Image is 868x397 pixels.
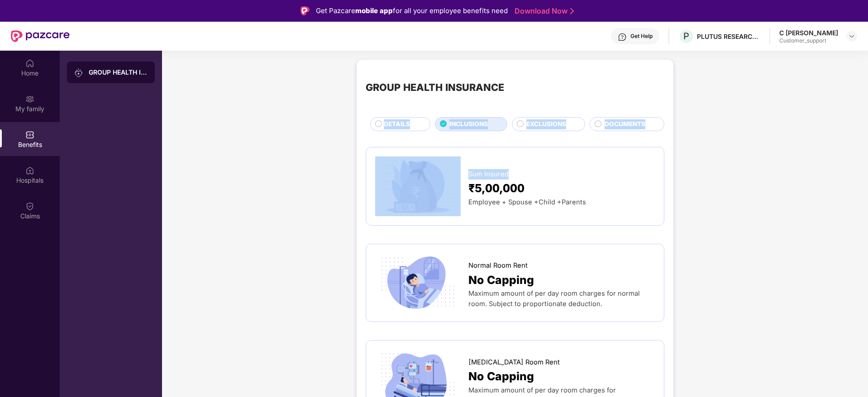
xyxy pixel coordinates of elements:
img: Stroke [570,6,574,16]
span: No Capping [468,368,534,385]
span: EXCLUSIONS [526,119,566,129]
a: Download Now [515,6,571,16]
span: Normal Room Rent [468,260,528,271]
img: icon [375,156,461,216]
span: DOCUMENTS [605,119,645,129]
img: svg+xml;base64,PHN2ZyBpZD0iSG9tZSIgeG1sbnM9Imh0dHA6Ly93d3cudzMub3JnLzIwMDAvc3ZnIiB3aWR0aD0iMjAiIG... [25,59,34,68]
img: svg+xml;base64,PHN2ZyBpZD0iSGVscC0zMngzMiIgeG1sbnM9Imh0dHA6Ly93d3cudzMub3JnLzIwMDAvc3ZnIiB3aWR0aD... [618,33,627,42]
img: icon [375,253,461,313]
img: svg+xml;base64,PHN2ZyBpZD0iSG9zcGl0YWxzIiB4bWxucz0iaHR0cDovL3d3dy53My5vcmcvMjAwMC9zdmciIHdpZHRoPS... [25,166,34,175]
div: PLUTUS RESEARCH PRIVATE LIMITED [697,32,760,41]
img: svg+xml;base64,PHN2ZyBpZD0iQmVuZWZpdHMiIHhtbG5zPSJodHRwOi8vd3d3LnczLm9yZy8yMDAwL3N2ZyIgd2lkdGg9Ij... [25,130,34,139]
div: Get Pazcare for all your employee benefits need [316,5,508,16]
span: INCLUSIONS [449,119,488,129]
div: Customer_support [779,37,838,44]
div: Get Help [630,33,653,40]
img: svg+xml;base64,PHN2ZyB3aWR0aD0iMjAiIGhlaWdodD0iMjAiIHZpZXdCb3g9IjAgMCAyMCAyMCIgZmlsbD0ibm9uZSIgeG... [25,95,34,104]
img: Logo [300,6,310,15]
span: Employee + Spouse +Child +Parents [468,198,586,206]
img: svg+xml;base64,PHN2ZyBpZD0iRHJvcGRvd24tMzJ4MzIiIHhtbG5zPSJodHRwOi8vd3d3LnczLm9yZy8yMDAwL3N2ZyIgd2... [848,33,855,40]
strong: mobile app [355,6,393,15]
span: ₹5,00,000 [468,180,525,197]
img: svg+xml;base64,PHN2ZyB3aWR0aD0iMjAiIGhlaWdodD0iMjAiIHZpZXdCb3g9IjAgMCAyMCAyMCIgZmlsbD0ibm9uZSIgeG... [74,68,83,77]
span: Sum Insured [468,169,509,180]
div: C [PERSON_NAME] [779,28,838,37]
div: GROUP HEALTH INSURANCE [366,80,504,95]
span: Maximum amount of per day room charges for normal room. Subject to proportionate deduction. [468,289,640,308]
span: DETAILS [384,119,410,129]
div: GROUP HEALTH INSURANCE [89,68,148,77]
img: svg+xml;base64,PHN2ZyBpZD0iQ2xhaW0iIHhtbG5zPSJodHRwOi8vd3d3LnczLm9yZy8yMDAwL3N2ZyIgd2lkdGg9IjIwIi... [25,202,34,211]
span: [MEDICAL_DATA] Room Rent [468,357,560,368]
img: New Pazcare Logo [11,30,70,42]
span: P [683,31,689,42]
span: No Capping [468,271,534,289]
